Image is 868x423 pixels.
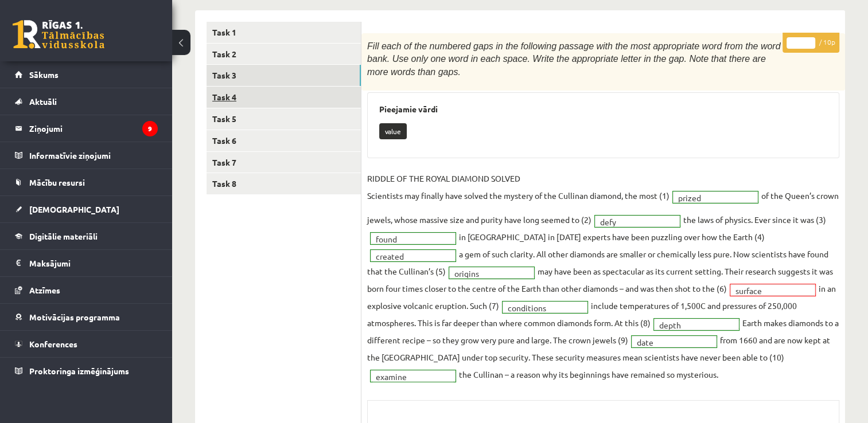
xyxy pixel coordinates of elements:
fieldset: of the Queen’s crown jewels, whose massive size and purity have long seemed to (2) the laws of ph... [367,170,839,383]
a: Digitālie materiāli [15,223,158,249]
a: Sākums [15,61,158,88]
span: Atzīmes [29,285,60,295]
span: conditions [508,302,572,314]
a: Maksājumi [15,250,158,276]
span: Aktuāli [29,96,57,107]
a: Task 5 [207,108,361,130]
a: Konferences [15,331,158,357]
a: Rīgas 1. Tālmācības vidusskola [13,20,104,49]
a: Ziņojumi9 [15,115,158,142]
span: [DEMOGRAPHIC_DATA] [29,204,119,214]
span: Proktoringa izmēģinājums [29,366,129,376]
span: defy [600,216,664,228]
a: Aktuāli [15,88,158,115]
span: date [637,336,701,348]
a: Proktoringa izmēģinājums [15,358,158,384]
span: surface [735,285,800,296]
a: surface [730,284,815,296]
a: origins [449,267,534,279]
a: Motivācijas programma [15,304,158,330]
a: depth [654,319,739,330]
a: Task 6 [207,130,361,151]
a: found [371,233,456,244]
a: date [632,336,717,347]
a: prized [673,191,758,203]
a: Informatīvie ziņojumi [15,142,158,169]
span: Konferences [29,339,77,349]
span: depth [659,319,723,331]
span: Digitālie materiāli [29,231,98,241]
a: [DEMOGRAPHIC_DATA] [15,196,158,222]
a: Task 2 [207,44,361,65]
i: Note that there are more words than gaps. [367,54,766,77]
span: Mācību resursi [29,177,85,187]
legend: Maksājumi [29,250,158,276]
a: Task 3 [207,65,361,86]
a: defy [595,216,680,227]
p: RIDDLE OF THE ROYAL DIAMOND SOLVED Scientists may finally have solved the mystery of the Cullinan... [367,170,670,204]
p: / 10p [783,33,839,53]
span: Fill each of the numbered gaps in the following passage with the most appropriate word from the w... [367,41,780,64]
span: Motivācijas programma [29,312,120,322]
a: Task 7 [207,152,361,173]
span: Sākums [29,69,59,80]
a: Task 4 [207,87,361,108]
i: 9 [142,121,158,136]
h3: Pieejamie vārdi [379,104,827,114]
a: conditions [503,301,587,313]
span: found [376,233,440,245]
a: Mācību resursi [15,169,158,195]
a: created [371,250,456,261]
legend: Informatīvie ziņojumi [29,142,158,169]
a: examine [371,370,456,382]
span: created [376,250,440,262]
a: Atzīmes [15,277,158,303]
a: Task 8 [207,173,361,194]
p: value [379,123,407,139]
span: examine [376,371,440,382]
span: prized [678,192,742,203]
a: Task 1 [207,22,361,43]
span: origins [454,268,519,279]
legend: Ziņojumi [29,115,158,142]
